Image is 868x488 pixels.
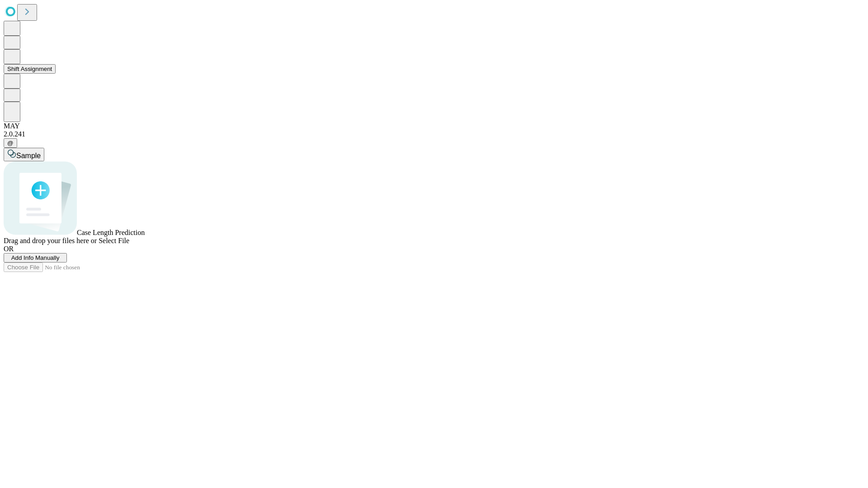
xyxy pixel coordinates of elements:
[4,138,17,148] button: @
[4,245,14,253] span: OR
[11,254,60,261] span: Add Info Manually
[4,148,44,161] button: Sample
[16,152,41,160] span: Sample
[77,229,145,236] span: Case Length Prediction
[4,122,864,130] div: MAY
[4,253,67,263] button: Add Info Manually
[4,237,97,244] span: Drag and drop your files here or
[4,64,56,74] button: Shift Assignment
[7,140,14,146] span: @
[99,237,129,244] span: Select File
[4,130,864,138] div: 2.0.241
